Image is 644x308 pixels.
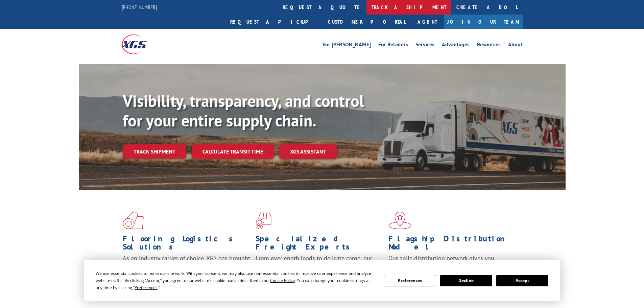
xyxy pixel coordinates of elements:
a: Services [415,42,434,49]
h1: Flagship Distribution Model [388,235,516,254]
button: Decline [440,275,492,286]
div: We use essential cookies to make our site work. With your consent, we may also use non-essential ... [96,270,376,291]
a: Advantages [442,42,470,49]
a: [PHONE_NUMBER] [122,4,157,10]
span: Cookie Policy [270,278,295,283]
h1: Specialized Freight Experts [256,235,383,254]
span: As an industry carrier of choice, XGS has brought innovation and dedication to flooring logistics... [123,254,250,278]
p: From overlength loads to delicate cargo, our experienced staff knows the best way to move your fr... [256,254,383,284]
span: Preferences [135,285,158,290]
a: Customer Portal [323,15,411,29]
img: xgs-icon-flagship-distribution-model-red [388,212,412,229]
a: About [508,42,523,49]
a: Join Our Team [444,15,523,29]
a: XGS ASSISTANT [279,144,337,159]
a: Resources [477,42,501,49]
b: Visibility, transparency, and control for your entire supply chain. [123,90,364,131]
a: Request a pickup [225,15,323,29]
div: Cookie Consent Prompt [84,260,560,301]
a: For [PERSON_NAME] [323,42,371,49]
img: xgs-icon-focused-on-flooring-red [256,212,271,229]
a: For Retailers [378,42,408,49]
span: Our agile distribution network gives you nationwide inventory management on demand. [388,254,513,270]
a: Calculate transit time [192,144,274,159]
button: Preferences [384,275,436,286]
h1: Flooring Logistics Solutions [123,235,251,254]
button: Accept [496,275,548,286]
a: Track shipment [123,144,186,159]
img: xgs-icon-total-supply-chain-intelligence-red [123,212,144,229]
a: Agent [411,15,444,29]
